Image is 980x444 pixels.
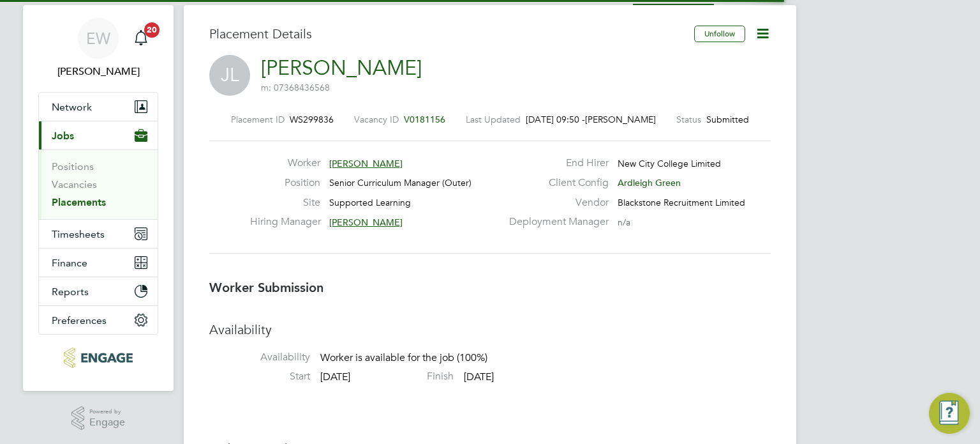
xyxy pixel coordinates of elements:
span: [PERSON_NAME] [585,114,656,125]
label: Worker [250,157,320,170]
span: [DATE] 09:50 - [526,114,585,125]
label: Last Updated [466,114,521,125]
button: Finance [39,249,158,277]
a: Positions [52,160,94,172]
button: Preferences [39,306,158,334]
a: 20 [128,18,154,59]
span: Finance [52,257,87,269]
button: Reports [39,277,158,305]
span: Blackstone Recruitment Limited [618,197,745,208]
span: Reports [52,286,89,298]
label: Placement ID [231,114,285,125]
a: [PERSON_NAME] [261,56,422,80]
label: Status [676,114,701,125]
a: Powered byEngage [71,406,126,431]
a: Placements [52,196,106,208]
span: Senior Curriculum Manager (Outer) [329,177,471,188]
span: Jobs [52,130,74,142]
span: Preferences [52,314,107,326]
h3: Availability [209,321,771,338]
label: Start [209,370,310,383]
span: Network [52,101,92,113]
span: Worker is available for the job (100%) [320,352,487,365]
h3: Placement Details [209,26,685,42]
span: Powered by [89,406,125,417]
label: Client Config [501,176,609,190]
span: Supported Learning [329,197,411,208]
label: Site [250,196,320,210]
a: Vacancies [52,178,97,190]
span: [PERSON_NAME] [329,217,403,228]
span: New City College Limited [618,158,721,169]
button: Network [39,93,158,121]
span: [DATE] [320,371,350,383]
div: Jobs [39,149,158,219]
button: Timesheets [39,220,158,248]
button: Jobs [39,121,158,149]
span: Ella Wratten [38,64,158,79]
span: JL [209,55,250,96]
span: 20 [144,22,160,38]
span: n/a [618,217,630,228]
nav: Main navigation [23,5,174,391]
label: End Hirer [501,157,609,170]
a: EW[PERSON_NAME] [38,18,158,79]
label: Finish [353,370,454,383]
span: m: 07368436568 [261,82,330,93]
label: Vendor [501,196,609,210]
label: Deployment Manager [501,215,609,229]
b: Worker Submission [209,280,323,295]
span: Ardleigh Green [618,177,681,188]
label: Position [250,176,320,190]
span: V0181156 [404,114,445,125]
span: [DATE] [464,371,494,383]
span: Timesheets [52,228,105,240]
label: Hiring Manager [250,215,320,229]
span: EW [86,30,110,47]
label: Availability [209,351,310,364]
label: Vacancy ID [354,114,399,125]
span: [PERSON_NAME] [329,158,403,169]
span: WS299836 [290,114,334,125]
span: Engage [89,417,125,428]
button: Unfollow [694,26,745,42]
span: Submitted [706,114,749,125]
a: Go to home page [38,348,158,368]
img: blackstonerecruitment-logo-retina.png [64,348,132,368]
button: Engage Resource Center [929,393,970,434]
